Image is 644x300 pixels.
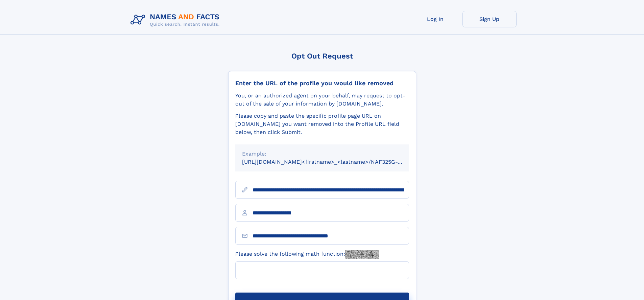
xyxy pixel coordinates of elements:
[242,159,422,165] small: [URL][DOMAIN_NAME]<firstname>_<lastname>/NAF325G-xxxxxxxx
[228,52,416,60] div: Opt Out Request
[462,11,517,27] a: Sign Up
[235,112,409,136] div: Please copy and paste the specific profile page URL on [DOMAIN_NAME] you want removed into the Pr...
[242,150,402,158] div: Example:
[235,250,379,259] label: Please solve the following math function:
[408,11,462,27] a: Log In
[235,79,409,87] div: Enter the URL of the profile you would like removed
[128,11,225,29] img: Logo Names and Facts
[235,92,409,108] div: You, or an authorized agent on your behalf, may request to opt-out of the sale of your informatio...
